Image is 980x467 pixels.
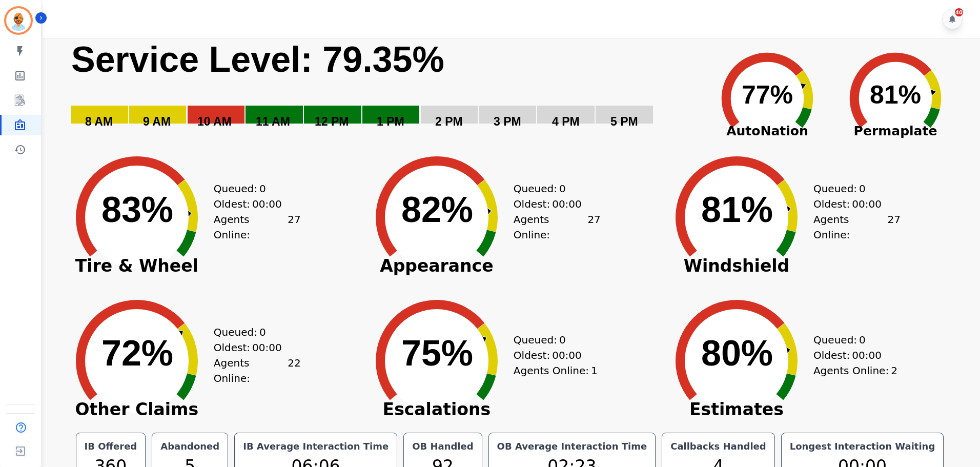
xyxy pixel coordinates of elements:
[955,8,963,16] div: 40
[60,404,214,415] span: Other Claims
[559,181,566,196] span: 0
[241,439,391,454] div: IB Average Interaction Time
[85,115,113,128] text: 8 AM
[668,439,768,454] div: Callbacks Handled
[552,115,580,128] text: 4 PM
[252,340,282,355] span: 00:00
[788,439,937,454] div: Longest Interaction Waiting
[101,333,173,373] text: 72%
[495,439,649,454] div: OB Average Interaction Time
[701,333,773,373] text: 80%
[6,8,31,33] img: Bordered avatar
[259,181,266,196] span: 0
[813,348,890,363] div: Oldest:
[813,196,890,212] div: Oldest:
[852,196,882,212] span: 00:00
[70,38,701,143] svg: Service Level: 0%
[214,181,291,196] div: Queued:
[360,261,514,271] span: Appearance
[288,212,300,242] span: 27
[214,196,291,212] div: Oldest:
[288,355,300,386] span: 22
[259,324,266,340] span: 0
[831,121,959,141] span: Permaplate
[813,212,901,242] div: Agents Online:
[859,181,866,196] span: 0
[252,196,282,212] span: 00:00
[101,190,173,230] text: 83%
[214,340,291,355] div: Oldest:
[514,181,590,196] div: Queued:
[494,115,521,128] text: 3 PM
[591,363,598,378] span: 1
[660,404,813,415] span: Estimates
[660,261,813,271] span: Windshield
[514,196,590,212] div: Oldest:
[559,332,566,348] span: 0
[143,115,171,128] text: 9 AM
[256,115,290,128] text: 11 AM
[514,363,601,378] div: Agents Online:
[60,261,214,271] span: Tire & Wheel
[813,181,890,196] div: Queued:
[514,348,590,363] div: Oldest:
[859,332,866,348] span: 0
[587,212,600,242] span: 27
[703,121,831,141] span: AutoNation
[852,348,882,363] span: 00:00
[514,332,590,348] div: Queued:
[701,190,773,230] text: 81%
[813,332,890,348] div: Queued:
[158,439,221,454] div: Abandoned
[197,115,232,128] text: 10 AM
[377,115,404,128] text: 1 PM
[552,348,582,363] span: 00:00
[891,363,897,378] span: 2
[887,212,900,242] span: 27
[435,115,463,128] text: 2 PM
[870,80,921,109] text: 81%
[315,115,349,128] text: 12 PM
[83,439,139,454] div: IB Offered
[71,39,444,79] text: Service Level: 79.35%
[401,333,473,373] text: 75%
[610,115,638,128] text: 5 PM
[214,212,301,242] div: Agents Online:
[742,80,793,109] text: 77%
[813,363,901,378] div: Agents Online:
[214,355,301,386] div: Agents Online:
[552,196,582,212] span: 00:00
[360,404,514,415] span: Escalations
[514,212,601,242] div: Agents Online:
[214,324,291,340] div: Queued:
[410,439,475,454] div: OB Handled
[401,190,473,230] text: 82%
